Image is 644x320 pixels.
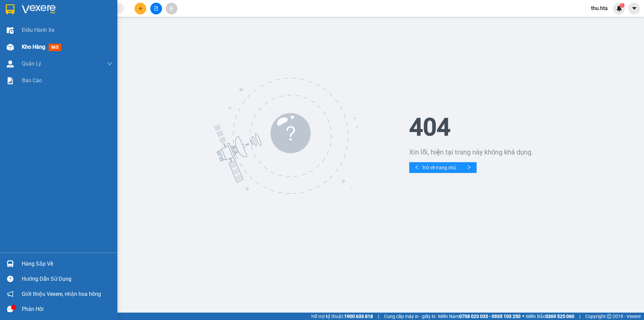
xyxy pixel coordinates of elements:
span: question-circle [7,276,13,282]
strong: 1900 633 818 [344,314,373,319]
span: Cung cấp máy in - giấy in: [384,313,436,320]
span: | [378,313,379,320]
img: warehouse-icon [7,60,14,67]
span: notification [7,291,13,297]
img: icon-new-feature [616,5,622,11]
div: Xin lỗi, hiện tại trang này không khả dụng. [409,147,641,157]
span: down [107,61,112,66]
button: plus [135,3,146,14]
h1: 404 [409,115,641,139]
div: Hướng dẫn sử dụng [22,274,112,284]
span: file-add [154,6,158,11]
span: Giới thiệu Vexere, nhận hoa hồng [22,290,101,298]
button: caret-down [628,3,640,14]
span: 1 [621,3,623,8]
strong: 0708 023 035 - 0935 103 250 [459,314,521,319]
button: leftTrở về trang chủ [409,162,461,173]
img: warehouse-icon [7,260,14,267]
span: aim [169,6,174,11]
sup: 1 [620,3,625,8]
span: Quản Lý [22,59,41,68]
img: warehouse-icon [7,44,14,51]
span: thu.hta [586,4,613,12]
span: Miền Nam [438,313,521,320]
span: mới [49,44,61,51]
span: left [415,165,419,170]
span: plus [138,6,143,11]
span: | [579,313,580,320]
div: Hàng sắp về [22,259,112,269]
button: file-add [150,3,162,14]
button: aim [166,3,177,14]
span: copyright [607,314,611,319]
span: Trở về trang chủ [422,164,456,171]
span: message [7,306,13,312]
span: ⚪️ [522,315,524,318]
button: right [461,162,477,173]
span: Điều hành xe [22,26,54,34]
span: Báo cáo [22,76,42,85]
img: logo-vxr [6,4,14,14]
strong: 0369 525 060 [545,314,574,319]
span: Hỗ trợ kỹ thuật: [311,313,373,320]
span: Miền Bắc [526,313,574,320]
span: caret-down [631,5,637,11]
img: warehouse-icon [7,27,14,34]
img: solution-icon [7,77,14,84]
div: Phản hồi [22,304,112,314]
span: right [467,165,471,170]
span: Kho hàng [22,44,45,50]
